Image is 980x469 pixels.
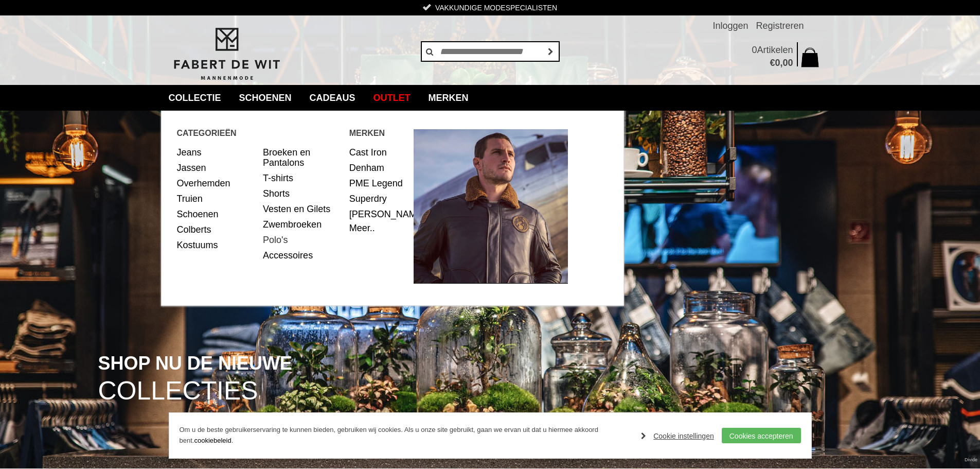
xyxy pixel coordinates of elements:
[263,217,342,232] a: Zwembroeken
[263,170,342,186] a: T-shirts
[302,85,363,111] a: Cadeaus
[177,191,256,206] a: Truien
[349,160,406,176] a: Denham
[349,206,406,222] a: [PERSON_NAME]
[712,15,748,36] a: Inloggen
[349,191,406,206] a: Superdry
[263,186,342,201] a: Shorts
[98,378,258,404] span: COLLECTIES
[263,248,342,263] a: Accessoires
[414,129,568,284] img: Heren
[177,127,349,140] span: Categorieën
[756,15,804,36] a: Registreren
[421,85,476,111] a: Merken
[770,58,775,68] span: €
[780,58,782,68] span: ,
[177,160,256,176] a: Jassen
[231,85,299,111] a: Schoenen
[177,176,256,191] a: Overhemden
[177,145,256,160] a: Jeans
[366,85,418,111] a: Outlet
[965,454,977,466] a: Divide
[757,45,793,55] span: Artikelen
[194,437,231,444] a: cookiebeleid
[641,428,714,444] a: Cookie instellingen
[722,428,801,443] a: Cookies accepteren
[349,176,406,191] a: PME Legend
[177,222,256,237] a: Colberts
[161,85,229,111] a: collectie
[169,26,284,82] img: Fabert de Wit
[180,425,631,446] p: Om u de beste gebruikerservaring te kunnen bieden, gebruiken wij cookies. Als u onze site gebruik...
[349,223,375,233] a: Meer..
[782,58,793,68] span: 00
[177,206,256,222] a: Schoenen
[263,145,342,170] a: Broeken en Pantalons
[752,45,757,55] span: 0
[263,201,342,217] a: Vesten en Gilets
[775,58,780,68] span: 0
[263,232,342,248] a: Polo's
[98,354,292,373] span: SHOP NU DE NIEUWE
[349,145,406,160] a: Cast Iron
[177,237,256,253] a: Kostuums
[349,127,414,140] span: Merken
